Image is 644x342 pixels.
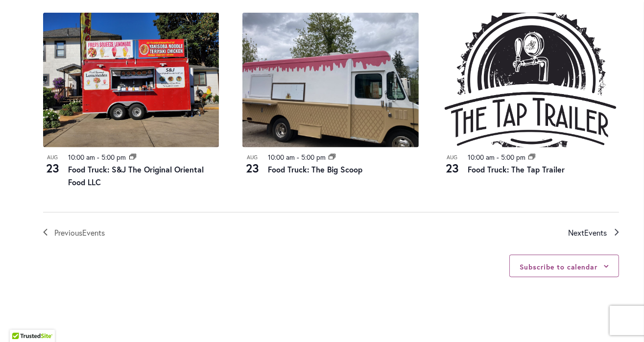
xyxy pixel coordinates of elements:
span: - [97,152,100,162]
span: Aug [442,153,462,162]
a: Next Events [569,226,619,239]
a: Food Truck: S&J The Original Oriental Food LLC [69,164,204,187]
span: Aug [43,153,63,162]
span: Previous [55,226,105,239]
span: Events [585,227,607,238]
iframe: Launch Accessibility Center [7,307,35,335]
a: Previous Events [43,226,105,239]
time: 5:00 pm [301,152,326,162]
span: Events [83,227,105,238]
span: 23 [442,160,462,176]
span: Next [569,226,607,239]
a: Food Truck: The Big Scoop [268,164,362,174]
span: 23 [43,160,63,176]
img: Food Truck: The Tap Trailer [442,13,619,147]
button: Subscribe to calendar [520,262,597,271]
img: Food Truck: The Big Scoop [242,13,419,147]
span: 23 [242,160,262,176]
span: - [297,152,299,162]
time: 5:00 pm [102,152,126,162]
span: - [497,152,499,162]
span: Aug [242,153,262,162]
time: 10:00 am [468,152,495,162]
a: Food Truck: The Tap Trailer [468,164,565,174]
img: Food Cart – S&J “The Original Oriental Food” [43,13,219,147]
time: 5:00 pm [501,152,525,162]
time: 10:00 am [268,152,295,162]
time: 10:00 am [69,152,95,162]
